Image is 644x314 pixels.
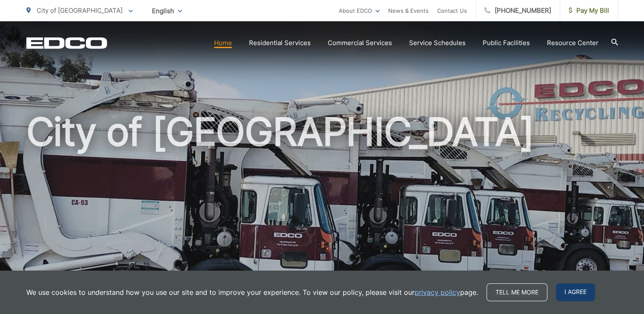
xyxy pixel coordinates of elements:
[339,6,380,16] a: About EDCO
[569,6,609,16] span: Pay My Bill
[547,38,598,48] a: Resource Center
[388,6,429,16] a: News & Events
[249,38,311,48] a: Residential Services
[415,287,460,297] a: privacy policy
[437,6,467,16] a: Contact Us
[487,283,547,301] a: Tell me more
[26,287,478,297] p: We use cookies to understand how you use our site and to improve your experience. To view our pol...
[556,283,595,301] span: I agree
[146,3,189,18] span: English
[37,6,123,14] span: City of [GEOGRAPHIC_DATA]
[328,38,392,48] a: Commercial Services
[409,38,466,48] a: Service Schedules
[214,38,232,48] a: Home
[26,37,107,49] a: EDCD logo. Return to the homepage.
[483,38,530,48] a: Public Facilities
